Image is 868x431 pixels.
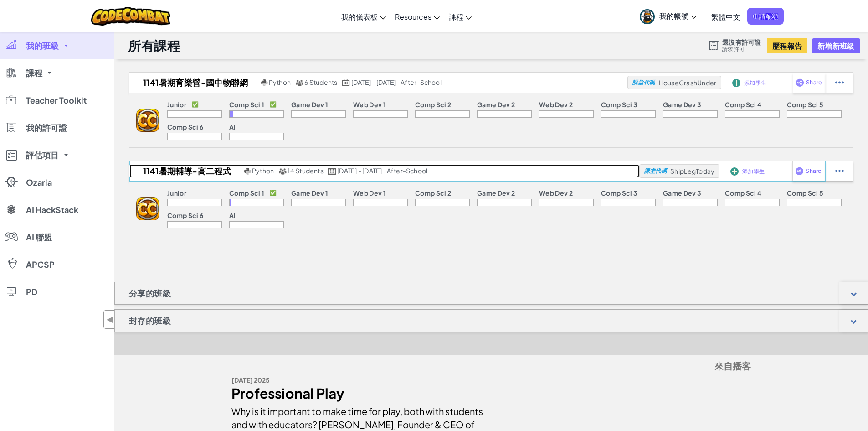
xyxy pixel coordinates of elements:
[231,387,484,400] div: Professional Play
[659,11,697,21] span: 我的帳號
[129,76,259,89] h2: 1141暑期育樂營-國中物聯網
[835,78,844,87] img: IconStudentEllipsis.svg
[342,79,350,86] img: calendar.svg
[231,359,751,374] h5: 來自播客
[601,189,637,197] p: Comp Sci 3
[635,2,701,31] a: 我的帳號
[477,189,515,197] p: Game Dev 2
[91,7,171,26] img: CodeCombat logo
[26,69,42,77] span: 課程
[167,189,186,197] p: Junior
[26,151,59,159] span: 評估項目
[722,38,761,46] span: 還沒有許可證
[291,101,328,108] p: Game Dev 1
[229,101,264,108] p: Comp Sci 1
[291,189,328,197] p: Game Dev 1
[192,101,199,108] p: ✅
[341,12,378,21] span: 我的儀表板
[640,9,655,24] img: avatar
[261,79,268,86] img: python.png
[129,164,242,178] h2: 1141暑期輔導-高二程式
[539,189,573,197] p: Web Dev 2
[659,78,717,87] span: HouseCrashUnder
[351,78,396,86] span: [DATE] - [DATE]
[270,101,277,108] p: ✅
[229,189,264,197] p: Comp Sci 1
[26,124,67,132] span: 我的許可證
[288,166,324,175] span: 14 Students
[278,168,287,175] img: MultipleUsers.png
[244,168,251,175] img: python.png
[449,12,463,21] span: 課程
[304,78,337,86] span: 6 Students
[390,4,444,29] a: Resources
[663,101,701,108] p: Game Dev 3
[644,168,667,174] span: 課堂代碼
[663,189,701,197] p: Game Dev 3
[26,42,59,50] span: 我的班級
[601,101,637,108] p: Comp Sci 3
[806,80,822,85] span: Share
[270,189,277,197] p: ✅
[328,168,336,175] img: calendar.svg
[747,8,784,25] a: 申請配額
[812,38,860,53] button: 新增新班級
[707,4,745,29] a: 繁體中文
[796,78,804,87] img: IconShare_Purple.svg
[725,189,761,197] p: Comp Sci 4
[401,78,442,87] div: after-school
[725,101,761,108] p: Comp Sci 4
[167,101,186,108] p: Junior
[129,76,627,89] a: 1141暑期育樂營-國中物聯網 Python 6 Students [DATE] - [DATE] after-school
[835,167,844,175] img: IconStudentEllipsis.svg
[128,37,180,54] h1: 所有課程
[767,38,807,53] button: 歷程報告
[795,167,804,175] img: IconShare_Purple.svg
[744,80,766,86] span: 添加學生
[136,197,159,220] img: logo
[26,206,78,214] span: AI HackStack
[337,4,390,29] a: 我的儀表板
[231,374,484,387] div: [DATE] 2025
[295,79,303,86] img: MultipleUsers.png
[787,101,823,108] p: Comp Sci 5
[229,212,236,219] p: AI
[742,169,765,174] span: 添加學生
[806,168,821,174] span: Share
[722,46,761,53] a: 請求許可
[269,78,291,86] span: Python
[106,313,114,326] span: ◀
[711,12,740,21] span: 繁體中文
[252,166,274,175] span: Python
[26,233,52,241] span: AI 聯盟
[670,167,714,175] span: ShipLegToday
[337,166,382,175] span: [DATE] - [DATE]
[539,101,573,108] p: Web Dev 2
[167,212,203,219] p: Comp Sci 6
[632,80,655,85] span: 課堂代碼
[395,12,431,21] span: Resources
[730,167,739,176] img: IconAddStudents.svg
[787,189,823,197] p: Comp Sci 5
[129,164,639,178] a: 1141暑期輔導-高二程式 Python 14 Students [DATE] - [DATE] after-school
[415,101,451,108] p: Comp Sci 2
[229,123,236,130] p: AI
[26,178,52,187] span: Ozaria
[353,189,386,197] p: Web Dev 1
[136,109,159,132] img: logo
[477,101,515,108] p: Game Dev 2
[167,123,203,130] p: Comp Sci 6
[353,101,386,108] p: Web Dev 1
[732,79,740,87] img: IconAddStudents.svg
[26,96,87,104] span: Teacher Toolkit
[415,189,451,197] p: Comp Sci 2
[387,167,428,175] div: after-school
[115,309,185,332] h1: 封存的班級
[444,4,476,29] a: 課程
[115,282,185,305] h1: 分享的班級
